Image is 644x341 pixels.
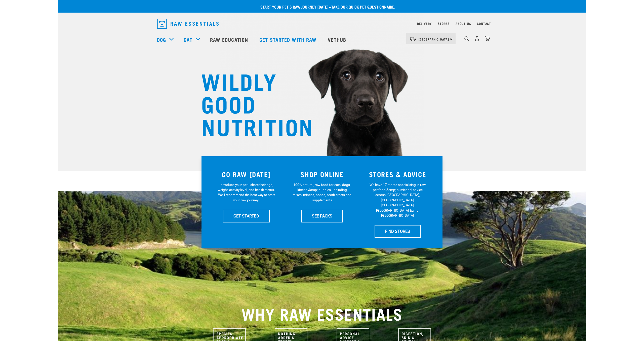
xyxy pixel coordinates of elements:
[287,170,357,178] h3: SHOP ONLINE
[301,210,343,222] a: SEE PACKS
[477,23,491,24] a: Contact
[375,225,421,238] a: FIND STORES
[212,170,281,178] h3: GO RAW [DATE]
[157,304,487,322] h2: WHY RAW ESSENTIALS
[323,29,352,50] a: Vethub
[223,210,270,222] a: GET STARTED
[438,23,450,24] a: Stores
[205,29,254,50] a: Raw Education
[153,17,491,31] nav: dropdown navigation
[474,36,480,41] img: user.png
[419,38,449,40] span: [GEOGRAPHIC_DATA]
[254,29,323,50] a: Get started with Raw
[184,36,192,43] a: Cat
[201,69,302,137] h1: WILDLY GOOD NUTRITION
[417,23,432,24] a: Delivery
[456,23,471,24] a: About Us
[363,170,432,178] h3: STORES & ADVICE
[157,36,166,43] a: Dog
[293,182,352,203] p: 100% natural, raw food for cats, dogs, kittens &amp; puppies. Including mixes, minces, bones, bro...
[331,6,395,8] a: take our quick pet questionnaire.
[217,182,276,203] p: Introduce your pet—share their age, weight, activity level, and health status. We'll recommend th...
[62,4,590,10] p: Start your pet’s raw journey [DATE] –
[409,36,416,41] img: van-moving.png
[368,182,427,218] p: We have 17 stores specialising in raw pet food &amp; nutritional advice across [GEOGRAPHIC_DATA],...
[157,19,219,29] img: Raw Essentials Logo
[58,29,586,50] nav: dropdown navigation
[464,36,469,41] img: home-icon-1@2x.png
[485,36,490,41] img: home-icon@2x.png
